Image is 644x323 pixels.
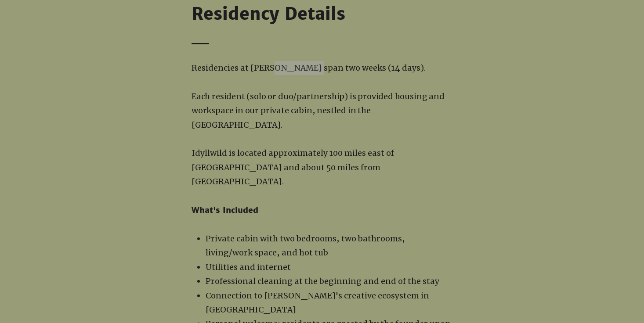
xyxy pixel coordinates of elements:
[206,276,439,286] span: Professional cleaning at the beginning and end of the stay
[192,90,452,132] p: Each resident (solo or duo/partnership) is provided housing and workspace in our private cabin, n...
[206,233,405,258] span: Private cabin with two bedrooms, two bathrooms, living/work space, and hot tub
[192,4,345,24] span: Residency Details
[206,291,429,315] span: Connection to [PERSON_NAME]'s creative ecosystem in [GEOGRAPHIC_DATA]
[192,63,426,73] span: Residencies at [PERSON_NAME] span two weeks (14 days).
[206,262,291,272] span: ​Utilities and internet
[192,148,394,187] span: Idyllwild is located approximately 100 miles east of [GEOGRAPHIC_DATA] and about 50 miles from [G...
[192,205,258,215] span: What's Included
